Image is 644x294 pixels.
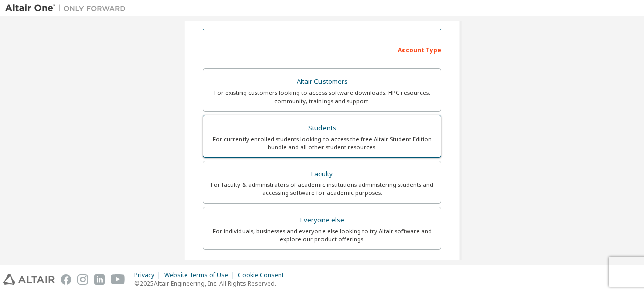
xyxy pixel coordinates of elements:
div: Faculty [209,167,435,181]
div: For faculty & administrators of academic institutions administering students and accessing softwa... [209,181,435,197]
div: Privacy [134,271,164,279]
div: Account Type [203,41,441,57]
div: Website Terms of Use [164,271,238,279]
img: altair_logo.svg [3,274,55,285]
img: Altair One [5,3,131,13]
img: youtube.svg [111,274,125,285]
img: linkedin.svg [94,274,105,285]
div: For currently enrolled students looking to access the free Altair Student Edition bundle and all ... [209,135,435,151]
div: Cookie Consent [238,271,290,279]
div: Altair Customers [209,75,435,89]
img: facebook.svg [61,274,71,285]
img: instagram.svg [77,274,88,285]
div: Everyone else [209,213,435,227]
div: Students [209,121,435,135]
p: © 2025 Altair Engineering, Inc. All Rights Reserved. [134,279,290,288]
div: For existing customers looking to access software downloads, HPC resources, community, trainings ... [209,89,435,105]
div: For individuals, businesses and everyone else looking to try Altair software and explore our prod... [209,227,435,243]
